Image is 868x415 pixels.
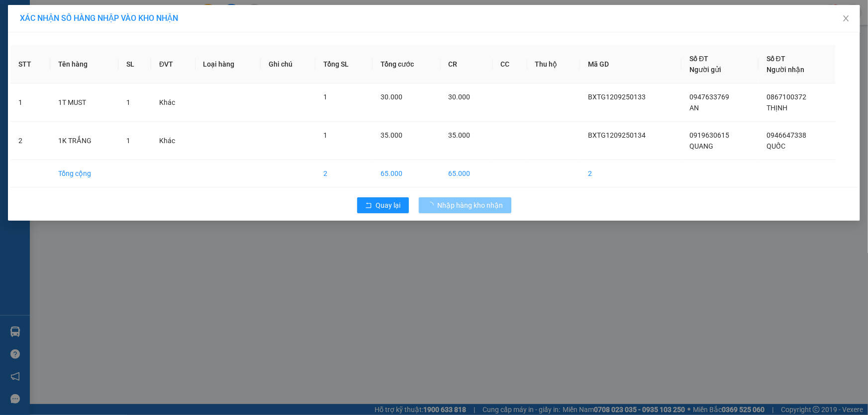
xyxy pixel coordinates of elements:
[689,66,721,74] span: Người gửi
[50,160,118,187] td: Tổng cộng
[261,45,315,83] th: Ghi chú
[381,131,402,139] span: 35.000
[449,131,471,139] span: 35.000
[357,197,409,213] button: rollbackQuay lại
[588,93,646,101] span: BXTG1209250133
[315,160,373,187] td: 2
[20,13,178,23] span: XÁC NHẬN SỐ HÀNG NHẬP VÀO KHO NHẬN
[767,131,806,139] span: 0946647338
[441,45,493,83] th: CR
[689,131,729,139] span: 0919630615
[50,122,118,160] td: 1K TRẮNG
[767,104,787,112] span: THỊNH
[323,93,327,101] span: 1
[323,131,327,139] span: 1
[689,104,699,112] span: AN
[588,131,646,139] span: BXTG1209250134
[118,45,151,83] th: SL
[441,160,493,187] td: 65.000
[126,98,130,106] span: 1
[10,45,50,83] th: STT
[50,45,118,83] th: Tên hàng
[767,66,804,74] span: Người nhận
[449,93,471,101] span: 30.000
[493,45,527,83] th: CC
[381,93,402,101] span: 30.000
[373,160,441,187] td: 65.000
[10,83,50,122] td: 1
[151,45,195,83] th: ĐVT
[419,197,511,213] button: Nhập hàng kho nhận
[842,14,850,22] span: close
[580,160,681,187] td: 2
[689,93,729,101] span: 0947633769
[50,83,118,122] td: 1T MUST
[527,45,580,83] th: Thu hộ
[580,45,681,83] th: Mã GD
[10,122,50,160] td: 2
[689,55,708,63] span: Số ĐT
[767,55,785,63] span: Số ĐT
[151,83,195,122] td: Khác
[832,5,860,33] button: Close
[315,45,373,83] th: Tổng SL
[438,200,503,211] span: Nhập hàng kho nhận
[376,200,401,211] span: Quay lại
[373,45,441,83] th: Tổng cước
[689,142,713,150] span: QUANG
[427,202,438,209] span: loading
[767,93,806,101] span: 0867100372
[365,202,372,210] span: rollback
[195,45,261,83] th: Loại hàng
[126,137,130,145] span: 1
[151,122,195,160] td: Khác
[767,142,785,150] span: QUỐC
